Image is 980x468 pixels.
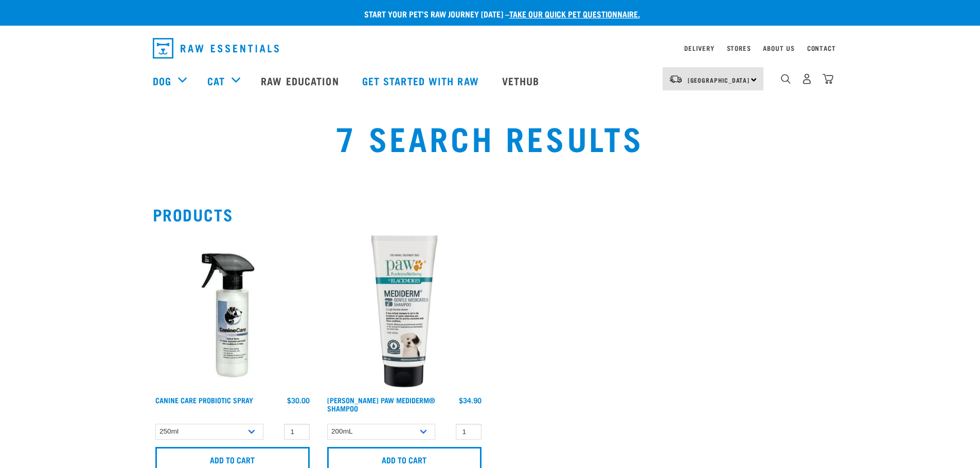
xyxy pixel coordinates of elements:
[727,46,751,50] a: Stores
[153,232,312,391] img: Canine Care
[823,73,833,84] img: home-icon@2x.png
[352,60,492,101] a: Get started with Raw
[669,74,683,84] img: van-moving.png
[145,34,836,63] nav: dropdown navigation
[153,205,828,223] h2: Products
[801,73,812,84] img: user.png
[207,73,225,88] a: Cat
[807,46,836,50] a: Contact
[688,78,750,82] span: [GEOGRAPHIC_DATA]
[684,46,714,50] a: Delivery
[284,424,310,440] input: 1
[155,398,253,402] a: Canine Care Probiotic Spray
[325,232,484,391] img: 9300807267127
[492,60,553,101] a: Vethub
[287,396,310,404] div: $30.00
[509,11,640,16] a: take our quick pet questionnaire.
[153,38,279,59] img: Raw Essentials Logo
[182,119,798,156] h1: 7 Search Results
[456,424,482,440] input: 1
[781,74,791,84] img: home-icon-1@2x.png
[763,46,794,50] a: About Us
[327,398,435,410] a: [PERSON_NAME] PAW MediDerm® Shampoo
[459,396,482,404] div: $34.90
[251,60,351,101] a: Raw Education
[153,73,171,88] a: Dog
